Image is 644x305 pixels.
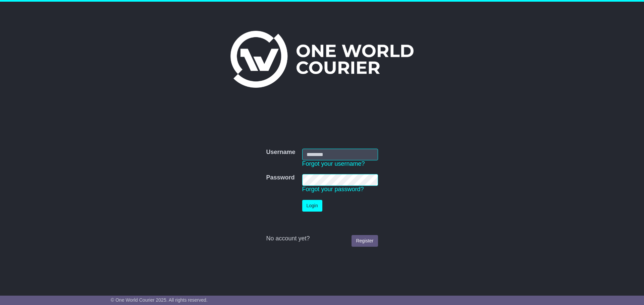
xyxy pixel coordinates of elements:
span: © One World Courier 2025. All rights reserved. [111,297,208,303]
img: One World [230,31,414,88]
a: Forgot your username? [302,160,365,167]
div: No account yet? [266,235,378,242]
a: Register [352,235,378,247]
label: Username [266,149,295,156]
label: Password [266,174,294,181]
a: Forgot your password? [302,186,364,193]
button: Login [302,200,322,212]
